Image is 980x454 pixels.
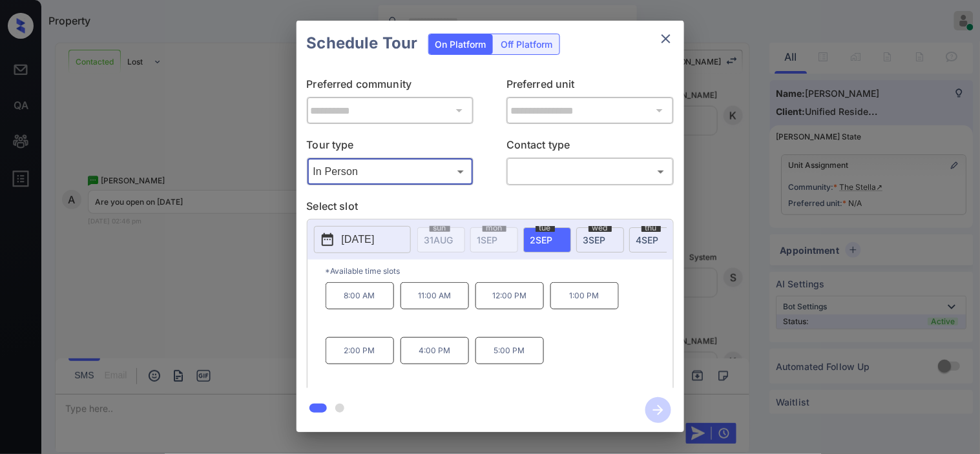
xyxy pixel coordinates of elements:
[629,227,677,253] div: date-select
[326,260,673,282] p: *Available time slots
[342,232,375,247] p: [DATE]
[506,76,674,97] p: Preferred unit
[583,234,606,245] span: 3 SEP
[297,21,428,66] h2: Schedule Tour
[536,224,555,232] span: tue
[307,76,474,97] p: Preferred community
[401,282,469,309] p: 11:00 AM
[495,34,559,54] div: Off Platform
[530,234,553,245] span: 2 SEP
[429,34,493,54] div: On Platform
[310,161,471,182] div: In Person
[636,234,659,245] span: 4 SEP
[523,227,571,253] div: date-select
[589,224,612,232] span: wed
[576,227,624,253] div: date-select
[653,26,679,52] button: close
[326,282,394,309] p: 8:00 AM
[550,282,619,309] p: 1:00 PM
[475,337,544,364] p: 5:00 PM
[307,137,474,158] p: Tour type
[326,337,394,364] p: 2:00 PM
[314,226,411,253] button: [DATE]
[506,137,674,158] p: Contact type
[401,337,469,364] p: 4:00 PM
[641,224,661,232] span: thu
[475,282,544,309] p: 12:00 PM
[307,198,674,219] p: Select slot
